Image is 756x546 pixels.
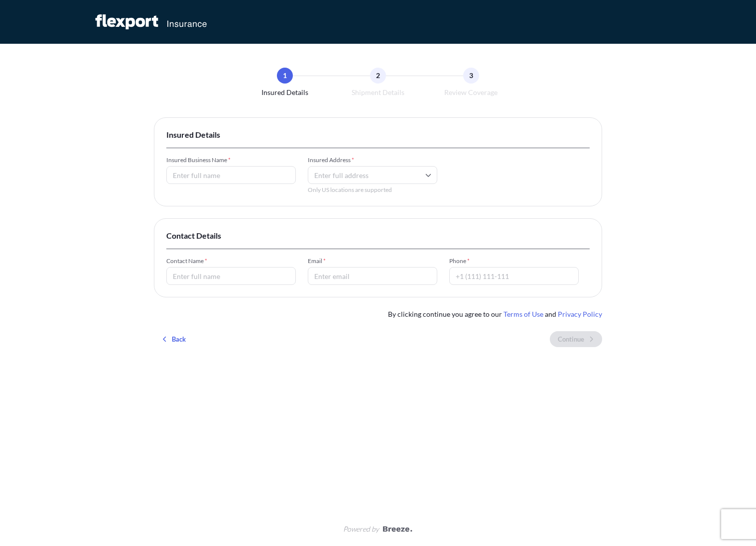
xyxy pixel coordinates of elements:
[469,71,473,81] span: 3
[308,267,437,285] input: Enter email
[166,130,590,140] span: Insured Details
[166,267,296,285] input: Enter full name
[172,334,186,344] p: Back
[166,231,590,241] span: Contact Details
[283,71,287,81] span: 1
[154,331,194,347] button: Back
[261,88,308,97] span: Insured Details
[449,267,579,285] input: +1 (111) 111-111
[449,257,579,265] span: Phone
[166,156,296,164] span: Insured Business Name
[166,166,296,184] input: Enter full name
[388,309,602,319] span: By clicking continue you agree to our and
[308,166,437,184] input: Enter full address
[550,331,602,347] button: Continue
[558,334,584,344] p: Continue
[558,310,602,318] a: Privacy Policy
[308,257,437,265] span: Email
[308,156,437,164] span: Insured Address
[376,71,380,81] span: 2
[343,524,379,534] span: Powered by
[504,310,543,318] a: Terms of Use
[444,88,498,97] span: Review Coverage
[352,88,404,97] span: Shipment Details
[308,186,437,194] span: Only US locations are supported
[166,257,296,265] span: Contact Name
